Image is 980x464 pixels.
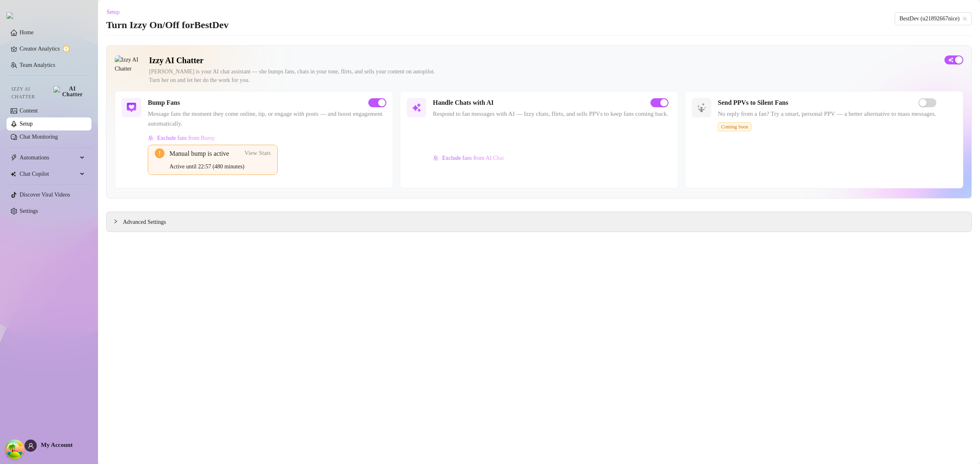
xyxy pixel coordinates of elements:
[127,103,136,113] img: svg%3e
[412,103,421,113] img: svg%3e
[7,441,23,457] button: Open Tanstack query devtools
[148,132,215,145] button: Exclude fans from Bump
[20,134,58,140] a: Chat Monitoring
[20,29,33,35] a: Home
[53,86,85,97] img: AI Chatter
[20,121,33,127] a: Setup
[20,168,78,181] span: Chat Copilot
[113,219,118,224] span: collapsed
[433,155,439,161] img: svg%3e
[155,148,165,158] span: exclamation-circle
[718,98,788,108] h5: Send PPVs to Silent Fans
[718,122,751,131] span: Coming Soon
[169,162,245,171] div: Active until 22:57 (480 minutes)
[697,103,706,113] img: svg%3e
[123,218,166,227] span: Advanced Settings
[7,12,13,19] img: logo.svg
[900,13,967,25] span: BestDev (u21892667nice)
[148,98,180,108] h5: Bump Fans
[442,155,504,161] span: Exclude fans from AI Chat
[41,442,73,448] span: My Account
[962,16,967,21] span: team
[107,9,120,15] span: Setup
[718,109,936,119] span: No reply from a fan? Try a smart, personal PPV — a better alternative to mass messages.
[20,151,78,164] span: Automations
[11,155,17,161] span: thunderbolt
[149,55,938,66] h2: Izzy AI Chatter
[149,67,938,84] div: [PERSON_NAME] is your AI chat assistant — she bumps fans, chats in your tone, flirts, and sells y...
[245,150,271,156] span: View Stats
[433,98,494,108] h5: Handle Chats with AI
[11,171,16,177] img: Chat Copilot
[106,19,229,32] h3: Turn Izzy On/Off for BestDev
[4,452,10,458] span: build
[20,192,70,198] a: Discover Viral Videos
[157,135,215,141] span: Exclude fans from Bump
[433,152,504,165] button: Exclude fans from AI Chat
[20,62,55,68] a: Team Analytics
[20,108,38,114] a: Content
[148,135,154,141] img: svg%3e
[20,42,85,55] a: Creator Analytics exclamation-circle
[11,85,50,101] span: Izzy AI Chatter
[169,148,245,159] div: Manual bump is active
[433,109,668,119] span: Respond to fan messages with AI — Izzy chats, flirts, and sells PPVs to keep fans coming back.
[106,6,126,19] button: Setup
[115,55,143,83] img: Izzy AI Chatter
[28,443,34,449] span: user
[148,109,386,128] span: Message fans the moment they come online, tip, or engage with posts — and boost engagement automa...
[20,208,38,214] a: Settings
[113,217,123,226] div: collapsed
